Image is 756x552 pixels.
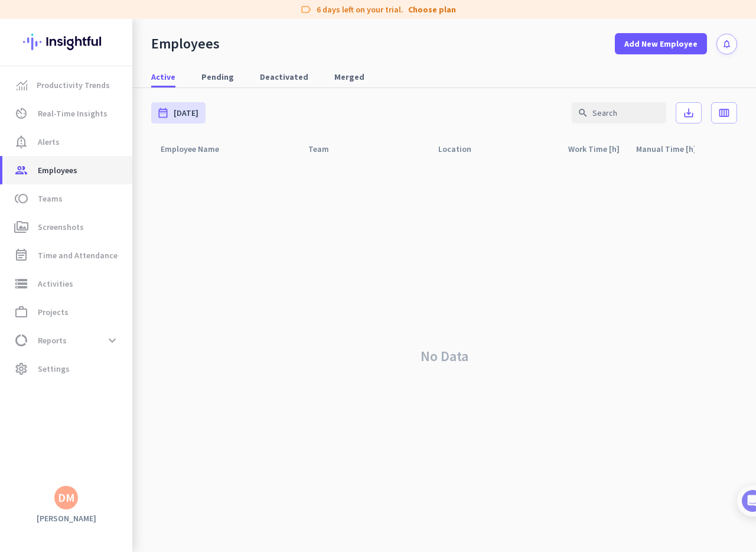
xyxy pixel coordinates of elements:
[722,39,732,49] i: notifications
[14,163,28,177] i: group
[2,298,132,326] a: work_outlineProjects
[578,108,588,118] i: search
[2,128,132,156] a: notification_importantAlerts
[711,102,737,124] button: calendar_view_week
[14,191,28,206] i: toll
[334,71,364,83] span: Merged
[14,333,28,348] i: data_usage
[676,102,702,124] button: save_alt
[300,4,312,15] i: label
[2,213,132,241] a: perm_mediaScreenshots
[161,141,233,157] div: Employee Name
[151,71,175,83] span: Active
[2,71,132,99] a: menu-itemProductivity Trends
[201,71,234,83] span: Pending
[2,269,132,298] a: storageActivities
[38,191,63,206] span: Teams
[37,78,110,92] span: Productivity Trends
[2,184,132,213] a: tollTeams
[151,160,737,552] div: No Data
[636,141,695,157] div: Manual Time [h]
[151,35,220,53] div: Employees
[23,19,109,65] img: Insightful logo
[14,248,28,262] i: event_note
[157,107,169,119] i: date_range
[568,141,627,157] div: Work Time [h]
[38,305,69,319] span: Projects
[14,106,28,121] i: av_timer
[14,305,28,319] i: work_outline
[38,106,107,121] span: Real-Time Insights
[438,141,485,157] div: Location
[174,107,198,119] span: [DATE]
[38,277,73,291] span: Activities
[38,135,60,149] span: Alerts
[718,107,730,119] i: calendar_view_week
[2,326,132,355] a: data_usageReportsexpand_more
[408,4,456,15] a: Choose plan
[58,492,75,504] div: DM
[2,156,132,184] a: groupEmployees
[38,163,77,177] span: Employees
[14,220,28,234] i: perm_media
[38,220,84,234] span: Screenshots
[2,99,132,128] a: av_timerReal-Time Insights
[615,33,707,54] button: Add New Employee
[260,71,308,83] span: Deactivated
[14,277,28,291] i: storage
[14,135,28,149] i: notification_important
[308,141,343,157] div: Team
[38,248,118,262] span: Time and Attendance
[14,362,28,376] i: settings
[2,355,132,383] a: settingsSettings
[716,34,737,54] button: notifications
[2,241,132,269] a: event_noteTime and Attendance
[17,80,27,90] img: menu-item
[38,362,70,376] span: Settings
[102,330,123,351] button: expand_more
[624,38,698,50] span: Add New Employee
[683,107,695,119] i: save_alt
[572,102,666,124] input: Search
[38,333,67,348] span: Reports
